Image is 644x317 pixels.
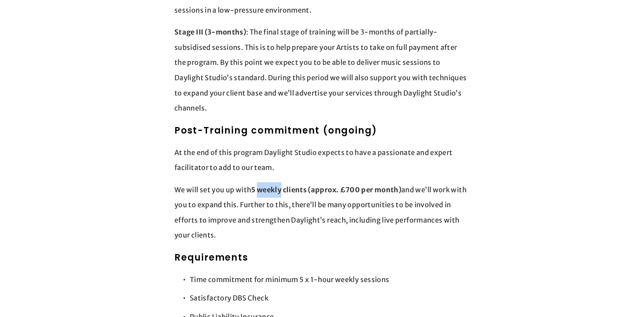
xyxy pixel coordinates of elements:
[190,272,470,287] p: Time commitment for minimum 5 x 1-hour weekly sessions
[174,251,470,264] h2: Requirements
[174,182,470,243] p: We will set you up with and we’ll work with you to expand this. Further to this, there’ll be many...
[174,145,470,175] p: At the end of this program Daylight Studio expects to have a passionate and expert facilitator to...
[174,124,470,137] h2: Post-Training commitment (ongoing)
[174,28,246,36] strong: Stage III (3-months)
[190,291,470,306] p: Satisfactory DBS Check
[174,25,470,116] p: : The final stage of training will be 3-months of partially-subsidised sessions. This is to help ...
[251,185,401,194] strong: 5 weekly clients (approx. £700 per month)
